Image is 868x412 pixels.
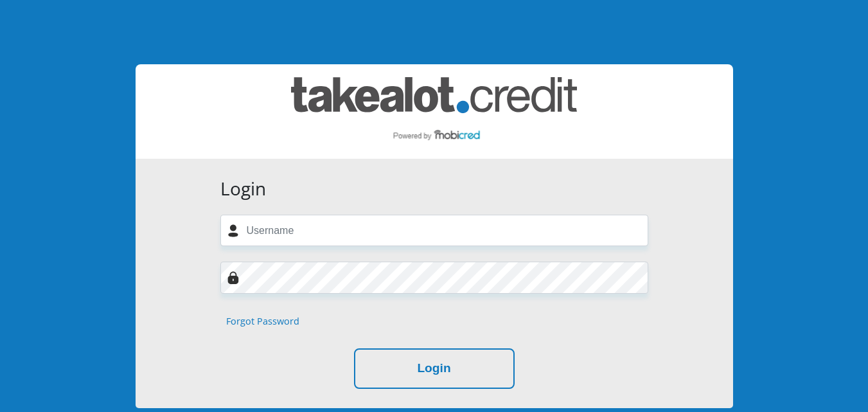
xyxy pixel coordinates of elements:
[227,224,240,237] img: user-icon image
[354,348,515,389] button: Login
[220,178,648,200] h3: Login
[291,77,577,146] img: takealot_credit logo
[227,271,240,284] img: Image
[226,314,299,328] a: Forgot Password
[220,215,648,246] input: Username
